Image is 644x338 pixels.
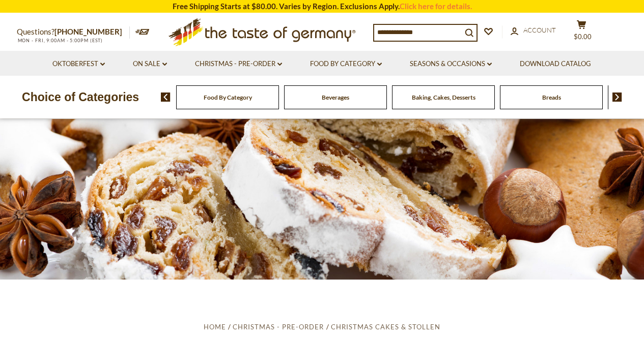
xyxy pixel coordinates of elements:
a: Breads [542,94,561,101]
img: previous arrow [161,93,171,102]
a: Beverages [322,94,349,101]
span: $0.00 [574,33,592,41]
span: MON - FRI, 9:00AM - 5:00PM (EST) [17,38,103,43]
img: next arrow [612,93,622,102]
button: $0.00 [567,20,597,45]
span: Account [523,26,556,34]
a: Food By Category [204,94,252,101]
a: Account [511,25,556,36]
p: Questions? [17,25,130,39]
a: Oktoberfest [52,58,105,70]
a: Seasons & Occasions [410,58,492,70]
a: Home [204,323,226,331]
a: Christmas Cakes & Stollen [331,323,440,331]
a: On Sale [133,58,167,70]
a: Click here for details. [400,2,472,11]
a: Baking, Cakes, Desserts [412,94,475,101]
a: [PHONE_NUMBER] [54,27,122,36]
a: Christmas - PRE-ORDER [233,323,324,331]
a: Download Catalog [520,58,591,70]
a: Christmas - PRE-ORDER [195,58,282,70]
a: Food By Category [310,58,382,70]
